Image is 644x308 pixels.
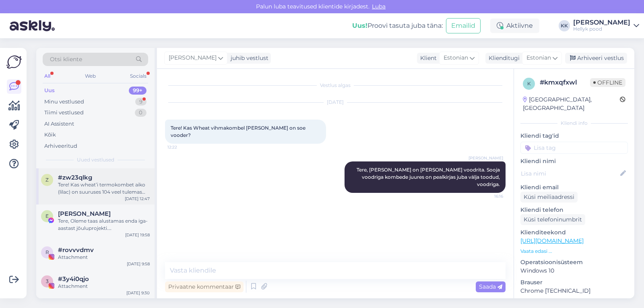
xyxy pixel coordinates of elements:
span: Saada [479,283,502,290]
div: Tere, Oleme taas alustamas enda iga-aastast jõuluprojekti. [PERSON_NAME] saime kontaktid Tartu la... [58,217,150,232]
span: Tere, [PERSON_NAME] on [PERSON_NAME] voodrita. Sooja voodriga kombede juures on pealkirjas juba v... [357,167,501,187]
div: Minu vestlused [44,98,84,106]
a: [PERSON_NAME]Hellyk pood [573,19,639,32]
div: 9 [135,98,147,106]
span: Estonian [526,54,551,62]
div: Klienditugi [485,54,520,62]
b: Uus! [352,22,367,29]
span: [PERSON_NAME] [469,155,503,161]
span: Luba [369,3,388,10]
span: #zw23qlkg [58,174,92,181]
button: Emailid [446,18,481,33]
span: Emili Jürgen [58,210,111,217]
div: [DATE] [165,99,506,106]
div: juhib vestlust [227,54,268,62]
span: Otsi kliente [50,55,82,64]
div: AI Assistent [44,120,74,128]
div: [GEOGRAPHIC_DATA], [GEOGRAPHIC_DATA] [523,95,620,112]
input: Lisa nimi [521,169,619,178]
span: 12:22 [167,144,198,150]
img: Askly Logo [6,54,22,70]
div: 99+ [129,87,147,95]
div: Arhiveeri vestlus [565,53,627,64]
div: Proovi tasuta juba täna: [352,21,443,31]
div: 0 [135,109,147,117]
div: Arhiveeritud [44,142,77,150]
p: Kliendi nimi [520,157,628,165]
div: Uus [44,87,55,95]
span: Uued vestlused [77,156,114,163]
span: #3y4i0qjo [58,275,89,283]
div: Kõik [44,131,56,139]
span: Estonian [444,54,468,62]
a: [URL][DOMAIN_NAME] [520,237,584,244]
div: [DATE] 9:58 [127,261,150,267]
span: Tere! Kas Wheat vihmakombel [PERSON_NAME] on soe vooder? [171,125,307,138]
div: Web [83,71,97,81]
div: [DATE] 12:47 [125,196,150,202]
div: Attachment [58,283,150,290]
div: [PERSON_NAME] [573,19,630,26]
div: Tere! Kas wheat’i termokombet aiko (lilac) on suuruses 104 veel tulemas või mitte? [58,181,150,196]
div: Hellyk pood [573,26,630,32]
div: Küsi meiliaadressi [520,192,578,203]
div: Küsi telefoninumbrit [520,214,585,225]
div: KK [559,20,570,31]
div: Privaatne kommentaar [165,281,244,292]
div: Attachment [58,254,150,261]
div: # kmxqfxwl [540,78,590,87]
p: Windows 10 [520,267,628,275]
div: Klient [417,54,437,62]
p: Operatsioonisüsteem [520,258,628,267]
div: Aktiivne [490,19,539,33]
span: E [45,213,49,219]
div: Tiimi vestlused [44,109,84,117]
p: Kliendi tag'id [520,132,628,140]
p: Kliendi email [520,183,628,192]
div: Socials [128,71,148,81]
span: Offline [590,78,625,87]
div: [DATE] 9:30 [126,290,150,296]
div: Kliendi info [520,120,628,127]
p: Vaata edasi ... [520,248,628,255]
span: [PERSON_NAME] [169,54,217,62]
span: k [527,81,531,87]
div: [DATE] 19:58 [125,232,150,238]
p: Chrome [TECHNICAL_ID] [520,287,628,295]
span: 16:16 [473,193,503,199]
p: Brauser [520,278,628,287]
p: Kliendi telefon [520,206,628,214]
div: Vestlus algas [165,82,506,89]
span: r [45,249,49,255]
input: Lisa tag [520,142,628,154]
p: Klienditeekond [520,228,628,237]
span: 3 [46,278,49,284]
div: All [43,71,52,81]
span: #rovvvdmv [58,246,94,254]
span: z [45,177,49,183]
